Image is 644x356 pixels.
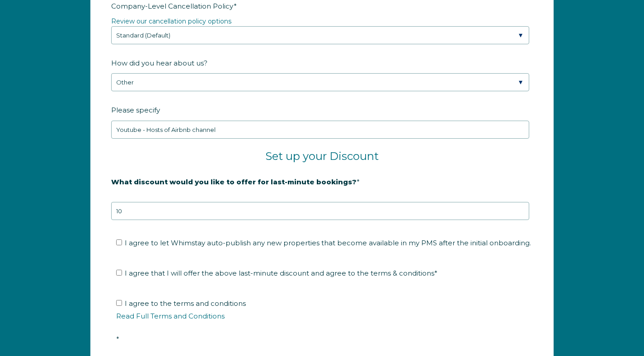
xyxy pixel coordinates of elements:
input: I agree to let Whimstay auto-publish any new properties that become available in my PMS after the... [116,239,122,245]
span: I agree to let Whimstay auto-publish any new properties that become available in my PMS after the... [125,239,531,247]
a: Read Full Terms and Conditions [116,312,225,320]
input: I agree to the terms and conditionsRead Full Terms and Conditions* [116,300,122,306]
strong: 20% is recommended, minimum of 10% [111,193,253,201]
span: Set up your Discount [265,150,379,163]
strong: What discount would you like to offer for last-minute bookings? [111,178,357,186]
input: I agree that I will offer the above last-minute discount and agree to the terms & conditions* [116,270,122,276]
span: I agree that I will offer the above last-minute discount and agree to the terms & conditions [125,269,437,277]
span: How did you hear about us? [111,56,207,70]
span: Please specify [111,103,160,117]
a: Review our cancellation policy options [111,17,231,25]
